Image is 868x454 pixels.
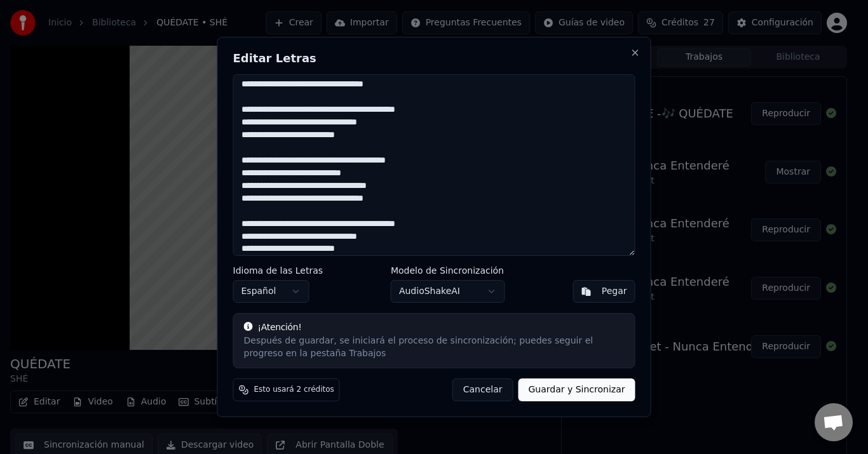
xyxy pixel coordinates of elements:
[244,335,625,361] div: Después de guardar, se iniciará el proceso de sincronización; puedes seguir el progreso en la pes...
[391,266,505,275] label: Modelo de Sincronización
[233,53,635,64] h2: Editar Letras
[573,280,635,303] button: Pegar
[518,378,635,401] button: Guardar y Sincronizar
[452,378,513,401] button: Cancelar
[602,285,627,298] div: Pegar
[233,266,323,275] label: Idioma de las Letras
[244,321,625,334] div: ¡Atención!
[254,385,334,395] span: Esto usará 2 créditos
